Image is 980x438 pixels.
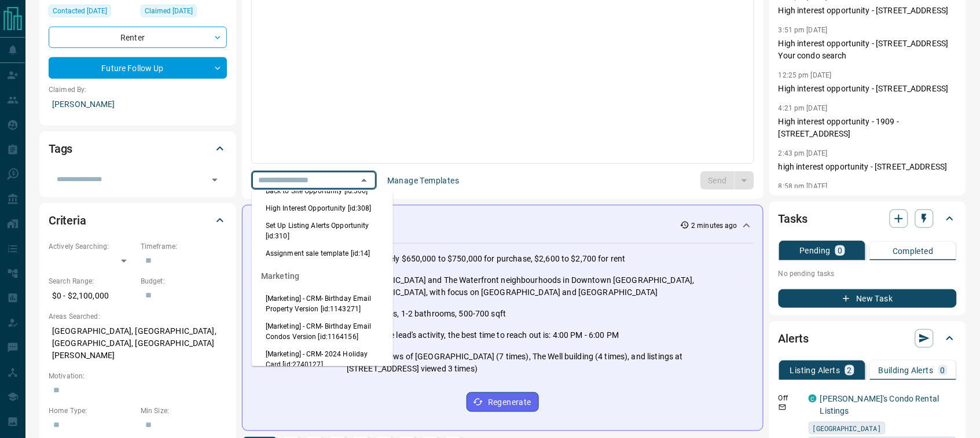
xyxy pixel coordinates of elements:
[141,276,227,286] p: Budget:
[49,241,135,252] p: Actively Searching:
[467,392,539,412] button: Regenerate
[49,5,135,21] div: Mon Sep 08 2025
[700,171,754,190] div: split button
[941,366,945,374] p: 0
[779,265,957,282] p: No pending tasks
[252,182,393,200] li: Back to Site Opportunity [id:306]
[252,200,393,217] li: High Interest Opportunity [id:308]
[141,5,227,21] div: Mon Mar 20 2023
[779,83,957,95] p: High interest opportunity - [STREET_ADDRESS]
[813,422,882,434] span: [GEOGRAPHIC_DATA]
[49,286,135,306] p: $0 - $2,100,000
[356,172,372,189] button: Close
[252,215,754,236] div: Activity Summary2 minutes ago
[779,182,828,190] p: 8:58 pm [DATE]
[49,211,86,230] h2: Criteria
[141,406,227,416] p: Min Size:
[779,26,828,34] p: 3:51 pm [DATE]
[145,5,193,17] span: Claimed [DATE]
[49,139,72,158] h2: Tags
[347,253,626,265] p: Approximately $650,000 to $750,000 for purchase, $2,600 to $2,700 for rent
[809,395,817,403] div: condos.ca
[252,290,393,318] li: [Marketing] - CRM- Birthday Email Property Version [id:1143271]
[779,289,957,308] button: New Task
[49,57,227,79] div: Future Follow Up
[779,149,828,157] p: 2:43 pm [DATE]
[779,325,957,352] div: Alerts
[779,393,802,403] p: Off
[779,5,957,17] p: High interest opportunity - [STREET_ADDRESS]
[779,38,957,62] p: High interest opportunity - [STREET_ADDRESS] Your condo search
[141,241,227,252] p: Timeframe:
[49,406,135,416] p: Home Type:
[779,104,828,112] p: 4:21 pm [DATE]
[879,366,934,374] p: Building Alerts
[49,135,227,163] div: Tags
[838,246,842,255] p: 0
[779,209,808,228] h2: Tasks
[820,394,939,415] a: [PERSON_NAME]'s Condo Rental Listings
[49,27,227,48] div: Renter
[799,246,831,255] p: Pending
[347,308,506,320] p: 1-2 bedrooms, 1-2 bathrooms, 500-700 sqft
[49,207,227,234] div: Criteria
[380,171,466,190] button: Manage Templates
[252,345,393,373] li: [Marketing] - CRM- 2024 Holiday Card [id:2740127]
[252,318,393,345] li: [Marketing] - CRM- Birthday Email Condos Version [id:1164156]
[347,274,754,299] p: [GEOGRAPHIC_DATA] and The Waterfront neighbourhoods in Downtown [GEOGRAPHIC_DATA], [GEOGRAPHIC_DA...
[779,205,957,233] div: Tasks
[347,351,754,375] p: Repeated views of [GEOGRAPHIC_DATA] (7 times), The Well building (4 times), and listings at [STRE...
[49,322,227,365] p: [GEOGRAPHIC_DATA], [GEOGRAPHIC_DATA], [GEOGRAPHIC_DATA], [GEOGRAPHIC_DATA][PERSON_NAME]
[49,276,135,286] p: Search Range:
[347,329,619,341] p: Based on the lead's activity, the best time to reach out is: 4:00 PM - 6:00 PM
[49,311,227,322] p: Areas Searched:
[252,262,393,290] div: Marketing
[779,71,832,79] p: 12:25 pm [DATE]
[53,5,107,17] span: Contacted [DATE]
[49,84,227,95] p: Claimed By:
[779,161,957,173] p: high interest opportunity - [STREET_ADDRESS]
[252,245,393,262] li: Assignment sale template [id:14]
[847,366,852,374] p: 2
[692,220,737,231] p: 2 minutes ago
[49,95,227,114] p: [PERSON_NAME]
[779,116,957,140] p: High interest opportunity - 1909 - [STREET_ADDRESS]
[790,366,840,374] p: Listing Alerts
[252,217,393,245] li: Set Up Listing Alerts Opportunity [id:310]
[893,247,934,255] p: Completed
[49,371,227,381] p: Motivation:
[779,403,787,411] svg: Email
[779,329,809,348] h2: Alerts
[207,172,223,188] button: Open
